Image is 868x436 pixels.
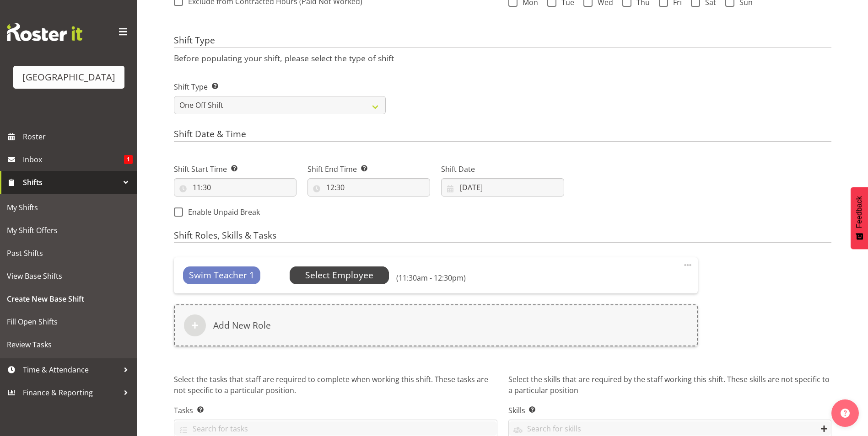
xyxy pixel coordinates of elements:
[2,287,135,310] a: Create New Base Shift
[841,409,850,418] img: help-xxl-2.png
[174,421,497,436] input: Search for tasks
[396,273,466,282] h6: (11:30am - 12:30pm)
[851,187,868,249] button: Feedback - Show survey
[2,265,135,287] a: View Base Shifts
[7,315,130,329] span: Fill Open Shifts
[174,164,297,175] label: Shift Start Time
[307,164,430,175] label: Shift End Time
[2,242,135,265] a: Past Shifts
[23,363,119,377] span: Time & Attendance
[174,129,831,142] h4: Shift Date & Time
[22,70,115,84] div: [GEOGRAPHIC_DATA]
[7,23,82,41] img: Rosterit website logo
[23,153,124,166] span: Inbox
[2,196,135,219] a: My Shifts
[23,175,119,189] span: Shifts
[508,405,832,416] label: Skills
[307,178,430,197] input: Click to select...
[7,292,130,306] span: Create New Base Shift
[174,53,831,63] p: Before populating your shift, please select the type of shift
[855,196,863,228] span: Feedback
[2,333,135,356] a: Review Tasks
[2,219,135,242] a: My Shift Offers
[174,81,386,92] label: Shift Type
[7,246,130,260] span: Past Shifts
[441,164,564,175] label: Shift Date
[183,207,260,217] span: Enable Unpaid Break
[174,405,497,416] label: Tasks
[174,374,497,398] p: Select the tasks that staff are required to complete when working this shift. These tasks are not...
[174,35,831,48] h4: Shift Type
[508,374,832,398] p: Select the skills that are required by the staff working this shift. These skills are not specifi...
[2,310,135,333] a: Fill Open Shifts
[174,230,831,243] h4: Shift Roles, Skills & Tasks
[305,269,373,282] span: Select Employee
[174,178,297,197] input: Click to select...
[7,201,130,214] span: My Shifts
[189,269,254,282] span: Swim Teacher 1
[124,155,133,164] span: 1
[23,130,133,144] span: Roster
[509,421,831,436] input: Search for skills
[441,178,564,197] input: Click to select...
[7,338,130,351] span: Review Tasks
[23,386,119,399] span: Finance & Reporting
[7,269,130,283] span: View Base Shifts
[7,223,130,237] span: My Shift Offers
[213,320,271,331] h6: Add New Role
